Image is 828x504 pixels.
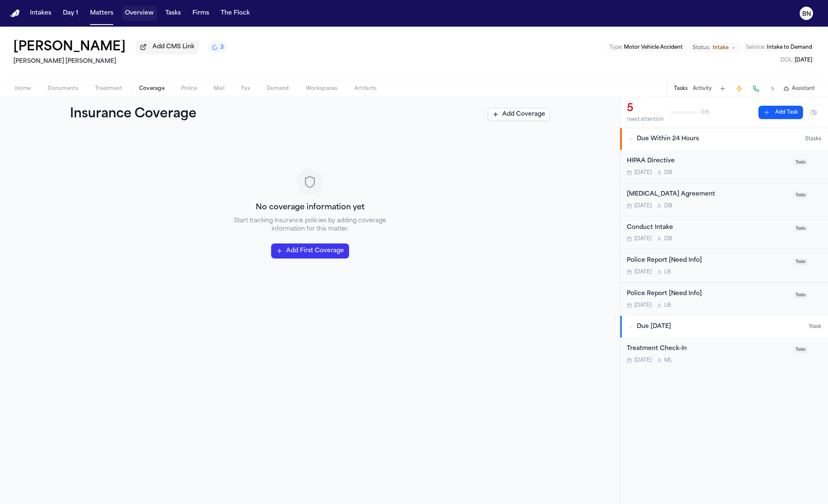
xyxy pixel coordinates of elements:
span: D B [664,236,672,242]
button: Overview [122,6,157,21]
img: Finch Logo [10,10,20,17]
span: [DATE] [634,269,652,276]
button: Day 1 [60,6,82,21]
span: 3 [220,44,224,51]
span: Documents [47,85,78,92]
button: Activity [693,85,712,92]
span: Mail [214,85,224,92]
span: [DATE] [634,357,652,364]
button: Tasks [674,85,688,92]
button: Edit Service: Intake to Demand [743,43,815,52]
button: Due [DATE]1task [620,316,828,338]
button: Add CMS Link [136,40,199,54]
h1: [PERSON_NAME] [13,40,126,55]
span: 5 task s [805,136,821,142]
h2: [PERSON_NAME] [PERSON_NAME] [13,57,227,67]
span: [DATE] [634,236,652,242]
button: Add Coverage [488,108,550,121]
div: Open task: Conduct Intake [620,216,828,250]
span: Todo [793,225,808,233]
span: D B [664,203,672,209]
span: Todo [793,159,808,166]
button: Intakes [27,6,55,21]
button: Edit DOL: 2025-09-02 [778,56,815,65]
div: HIPAA Directive [627,156,788,166]
span: Police [181,85,197,92]
span: Coverage [139,85,165,92]
div: Treatment Check-In [627,344,788,354]
button: Edit Type: Motor Vehicle Accident [607,43,685,52]
span: Todo [793,258,808,266]
button: The Flock [217,6,253,21]
button: Tasks [162,6,184,21]
span: Workspaces [306,85,338,92]
span: [DATE] [634,169,652,176]
button: Hide completed tasks (⌘⇧H) [806,106,821,119]
span: 0 / 6 [701,109,709,116]
span: Demand [267,85,289,92]
span: Artifacts [354,85,377,92]
span: Fax [241,85,250,92]
button: Add Task [717,83,728,94]
span: Due [DATE] [637,323,671,331]
span: Treatment [95,85,122,92]
span: Motor Vehicle Accident [624,45,683,50]
button: Assistant [783,85,815,92]
span: [DATE] [634,203,652,209]
span: M L [664,357,672,364]
span: Due Within 24 Hours [637,135,699,143]
button: Firms [189,6,212,21]
button: Add First Coverage [271,243,349,258]
button: Due Within 24 Hours5tasks [620,128,828,150]
a: Home [10,10,20,17]
button: Change status from Intake [688,43,740,53]
div: Open task: Treatment Check-In [620,338,828,370]
div: Police Report [Need Info] [627,256,788,266]
div: Open task: Police Report [Need Info] [620,249,828,283]
span: L B [664,269,671,276]
span: Assistant [792,85,815,92]
span: Type : [609,45,623,50]
span: Todo [793,346,808,354]
span: Todo [793,291,808,299]
button: 3 active tasks [209,42,227,52]
button: Add Task [758,106,803,119]
span: L B [664,302,671,309]
p: Start tracking insurance policies by adding coverage information for this matter. [230,217,390,233]
span: 1 task [809,323,821,330]
div: Police Report [Need Info] [627,289,788,299]
span: DOL : [781,58,793,63]
span: Intake to Demand [767,45,812,50]
button: Make a Call [750,83,762,94]
div: 5 [627,102,664,115]
div: Open task: HIPAA Directive [620,150,828,183]
div: Open task: Police Report [Need Info] [620,283,828,315]
h3: No coverage information yet [256,202,364,214]
span: [DATE] [795,58,812,63]
h1: Insurance Coverage [70,107,215,122]
span: D B [664,169,672,176]
button: Matters [87,6,117,21]
button: Create Immediate Task [733,83,745,94]
span: Intake [713,45,728,51]
span: Add CMS Link [152,43,195,51]
span: Status: [693,45,710,51]
span: Todo [793,191,808,199]
div: Open task: Retainer Agreement [620,183,828,216]
button: Edit matter name [13,40,126,55]
div: Conduct Intake [627,223,788,233]
span: Service : [746,45,766,50]
span: [DATE] [634,302,652,309]
span: Home [15,85,31,92]
div: [MEDICAL_DATA] Agreement [627,190,788,199]
div: need attention [627,116,664,123]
